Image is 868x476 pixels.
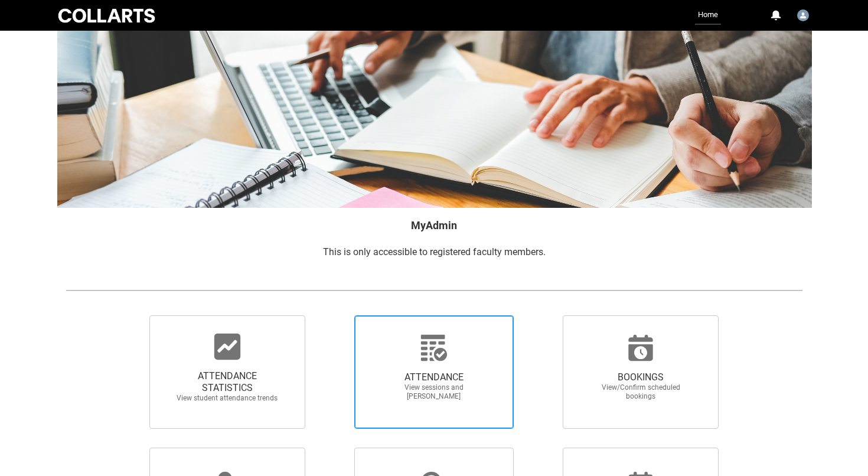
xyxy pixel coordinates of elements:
[66,217,802,233] h2: MyAdmin
[589,383,693,401] span: View/Confirm scheduled bookings
[323,246,546,257] span: This is only accessible to registered faculty members.
[794,5,812,24] button: User Profile Stephanie.Stathopoulos
[66,284,802,296] img: REDU_GREY_LINE
[797,9,809,21] img: Stephanie.Stathopoulos
[175,370,279,394] span: ATTENDANCE STATISTICS
[382,383,486,401] span: View sessions and [PERSON_NAME]
[695,6,721,25] a: Home
[175,394,279,403] span: View student attendance trends
[589,371,693,383] span: BOOKINGS
[382,371,486,383] span: ATTENDANCE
